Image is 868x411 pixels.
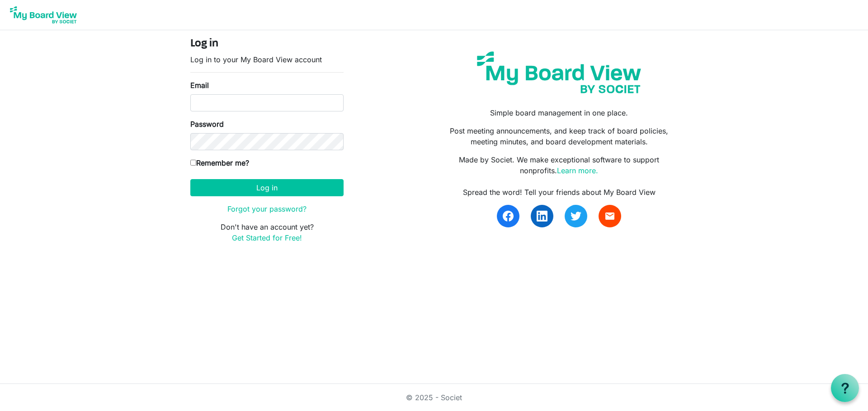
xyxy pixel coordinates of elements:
label: Password [190,119,224,129]
p: Don't have an account yet? [190,222,344,243]
img: linkedin.svg [537,211,547,222]
a: Get Started for Free! [232,233,302,242]
p: Made by Societ. We make exceptional software to support nonprofits. [441,154,678,176]
a: Forgot your password? [227,204,307,213]
a: Learn more. [557,166,598,175]
a: © 2025 - Societ [406,393,462,402]
img: twitter.svg [571,211,581,222]
button: Log in [190,179,344,196]
div: Spread the word! Tell your friends about My Board View [441,187,678,198]
p: Post meeting announcements, and keep track of board policies, meeting minutes, and board developm... [441,125,678,147]
img: My Board View Logo [7,4,80,26]
label: Remember me? [190,157,249,168]
h4: Log in [190,37,344,51]
input: Remember me? [190,160,196,166]
p: Log in to your My Board View account [190,54,344,65]
img: facebook.svg [503,211,514,222]
span: email [604,211,615,222]
p: Simple board management in one place. [441,107,678,118]
a: email [599,205,621,227]
img: my-board-view-societ.svg [470,45,648,100]
label: Email [190,80,209,91]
